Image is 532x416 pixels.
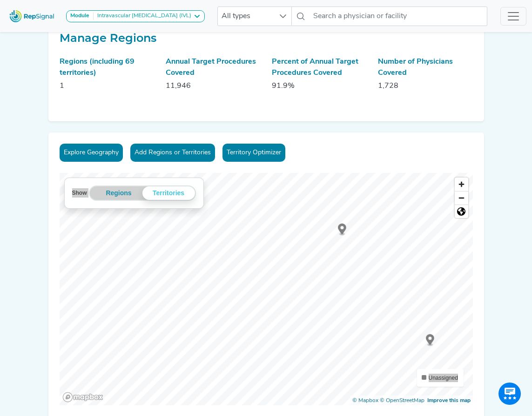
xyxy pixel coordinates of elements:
[60,173,473,405] canvas: Map
[60,144,123,162] button: Explore Geography
[378,56,473,79] div: Number of Physicians Covered
[380,398,424,403] a: OpenStreetMap
[70,13,89,19] strong: Module
[166,80,261,92] p: 11,946
[60,56,155,79] div: Regions (including 69 territories)
[272,80,367,92] p: 91.9%
[60,80,155,92] p: 1
[130,144,215,162] button: Add Regions or Territories
[60,32,473,45] h2: Manage Regions
[272,56,367,79] div: Percent of Annual Target Procedures Covered
[95,186,142,200] button: Regions
[455,205,468,218] button: Reset bearing to north
[455,191,468,205] button: Zoom out
[62,392,103,403] a: Mapbox logo
[378,80,473,92] p: 1,728
[426,334,434,347] div: Map marker
[310,7,487,26] input: Search a physician or facility
[429,375,458,381] span: Unassigned
[500,7,526,26] button: Toggle navigation
[66,10,205,22] button: ModuleIntravascular [MEDICAL_DATA] (IVL)
[427,398,471,403] a: Map feedback
[338,224,346,236] div: Map marker
[455,191,468,205] span: Zoom out
[222,144,285,162] a: Territory Optimizer
[94,13,191,20] div: Intravascular [MEDICAL_DATA] (IVL)
[72,188,87,198] label: Show
[142,186,195,200] div: Territories
[455,178,468,191] button: Zoom in
[455,205,468,218] span: Reset zoom
[218,7,274,26] span: All types
[166,56,261,79] div: Annual Target Procedures Covered
[352,398,378,403] a: Mapbox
